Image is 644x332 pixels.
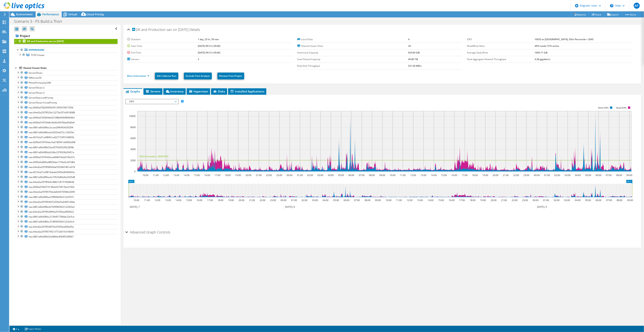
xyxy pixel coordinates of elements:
[428,199,433,202] text: 14:00
[616,174,622,177] text: 08:00
[523,174,529,177] text: 23:00
[513,174,519,177] text: 22:00
[14,135,118,140] a: naa.6019cb31e4f8961ed327153f5100805b
[14,130,118,135] a: naa.6861a66d38fae2e92f33a672c129255e
[535,44,559,48] b: 49% reads/ 51% writes
[459,199,465,202] text: 17:00
[196,199,202,202] text: 16:00
[571,12,589,17] a: Reports
[390,174,395,177] text: 10:00
[125,89,140,93] span: Graphs
[535,38,593,41] b: 10933 at [GEOGRAPHIC_DATA], 95th Percentile = 2045
[307,174,313,177] text: 02:00
[585,199,591,202] text: 05:00
[134,170,136,173] text: 0
[14,185,118,189] a: naa.6090a078207413fb2ef274615ba31002
[218,73,244,79] a: Remove From Project
[407,199,412,202] text: 12:00
[596,174,601,177] text: 06:00
[467,44,535,48] label: Read/Write Ratio
[190,27,200,32] span: Details
[575,174,581,177] text: 04:00
[14,234,118,239] a: naa.6861a66d38fa52e88bbc85bff5248567
[130,137,136,140] text: 6000
[173,174,179,177] text: 13:00
[438,199,444,202] text: 15:00
[451,174,457,177] text: 16:00
[14,229,118,234] a: naa.64ed2a25f78579f21377a561fc018049
[14,214,118,219] a: naa.6861a66d38fac2139d91758ddc22e5ca
[589,12,604,17] a: Share
[42,13,59,16] span: Performance
[213,89,225,93] span: Disks
[270,199,276,202] text: 23:00
[14,110,118,115] a: naa.64ed2a25f78529a12273e557e0018088
[14,140,118,145] a: naa.6090a018704dec5a6180941a0000e008
[408,44,411,48] b: 34
[27,40,64,43] b: DR and Production san on [DATE]
[139,155,168,158] text: 95th Percentile = 2045 IOPS
[302,199,307,202] text: 02:00
[14,155,118,160] a: naa.6090a018704d3cad408474eb0100c07c
[410,174,416,177] text: 12:00
[543,199,549,202] text: 01:00
[344,199,349,202] text: 06:00
[297,57,408,61] label: Used Shared Capacity
[184,73,212,79] a: Exclude From Analysis
[228,199,234,202] text: 19:00
[143,174,148,177] text: 10:00
[287,174,292,177] text: 00:00
[14,39,118,44] a: DR and Production san on [DATE]
[400,174,406,177] text: 11:00
[472,174,478,177] text: 18:00
[626,174,632,177] text: 09:00
[125,228,170,236] h2: Advanced Graph Controls
[565,174,571,177] text: 03:00
[189,89,208,93] span: Hypervisor
[14,90,118,95] a: ServerOSsan-3
[10,327,22,331] a: 2
[610,4,614,7] svg: \n
[365,199,370,202] text: 08:00
[482,174,488,177] text: 19:00
[312,199,318,202] text: 03:00
[606,174,612,177] text: 07:00
[194,174,200,177] text: 15:00
[369,174,375,177] text: 08:00
[297,38,408,41] label: Local Disks
[598,106,609,109] text: Write IOPS
[144,199,150,202] text: 11:00
[417,199,423,202] text: 13:00
[408,64,422,67] b: 521.50 MB/s
[503,174,509,177] text: 21:00
[622,12,639,17] a: More
[491,199,497,202] text: 20:00
[14,194,118,199] a: naa.6861a66d38faa278f996d5b31223557c
[606,199,612,202] text: 07:00
[470,199,476,202] text: 18:00
[14,204,118,209] a: naa.6861a66d38fa427bf99605b41223b5ad
[467,57,535,61] label: Peak Aggregate Network Throughput
[535,51,547,54] b: 1005.71 GiB
[14,179,118,184] a: naa.64ed2a25f785b9c48831d51f150080d0
[198,44,220,48] b: [DATE] 09:13 (-05:00)
[22,327,44,331] a: Project Notes
[585,174,591,177] text: 05:00
[297,51,408,55] label: Used Local Capacity
[163,174,169,177] text: 12:00
[246,174,251,177] text: 20:00
[14,120,118,125] a: naa.6090a018704d6c0b40c6f476be00d0d4
[239,199,244,202] text: 20:00
[441,174,447,177] text: 15:00
[467,38,535,41] label: IOPS
[408,38,409,41] b: 4
[317,174,323,177] text: 03:00
[14,80,118,85] a: PhonePrimarySanVM
[14,70,118,75] a: ServerOSsan
[616,106,627,109] text: Read IOPS
[260,199,265,202] text: 22:00
[14,199,118,204] a: naa.64ed2a25f7854937a55b25a6400140be
[379,174,385,177] text: 09:00
[634,3,640,9] span: AP
[153,174,159,177] text: 11:00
